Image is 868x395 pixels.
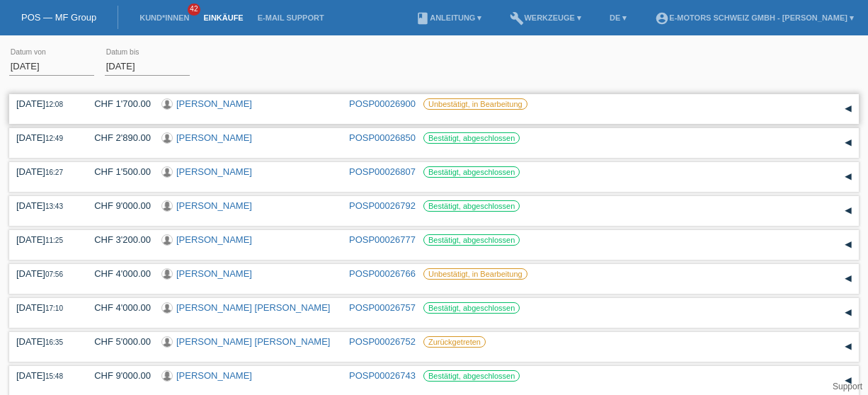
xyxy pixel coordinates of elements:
[45,202,63,210] span: 13:43
[349,132,416,143] a: POSP00026850
[16,336,73,347] div: [DATE]
[84,336,151,347] div: CHF 5'000.00
[16,370,73,381] div: [DATE]
[45,338,63,346] span: 16:35
[45,168,63,176] span: 16:27
[16,302,73,313] div: [DATE]
[838,302,859,324] div: auf-/zuklappen
[648,13,861,22] a: account_circleE-Motors Schweiz GmbH - [PERSON_NAME] ▾
[84,98,151,109] div: CHF 1'700.00
[603,13,634,22] a: DE ▾
[349,268,416,279] a: POSP00026766
[176,166,252,177] a: [PERSON_NAME]
[838,268,859,290] div: auf-/zuklappen
[423,234,520,246] label: Bestätigt, abgeschlossen
[349,336,416,347] a: POSP00026752
[838,370,859,391] div: auf-/zuklappen
[349,98,416,109] a: POSP00026900
[45,270,63,278] span: 07:56
[838,98,859,120] div: auf-/zuklappen
[349,370,416,381] a: POSP00026743
[838,234,859,256] div: auf-/zuklappen
[838,200,859,222] div: auf-/zuklappen
[349,302,416,313] a: POSP00026757
[45,236,63,244] span: 11:25
[423,336,486,348] label: Zurückgetreten
[423,132,520,144] label: Bestätigt, abgeschlossen
[416,11,430,25] i: book
[16,268,73,279] div: [DATE]
[176,370,252,381] a: [PERSON_NAME]
[176,234,252,245] a: [PERSON_NAME]
[503,13,588,22] a: buildWerkzeuge ▾
[16,132,73,143] div: [DATE]
[16,98,73,109] div: [DATE]
[21,12,96,23] a: POS — MF Group
[84,166,151,177] div: CHF 1'500.00
[349,166,416,177] a: POSP00026807
[84,132,151,143] div: CHF 2'890.00
[132,13,196,22] a: Kund*innen
[196,13,250,22] a: Einkäufe
[45,372,63,380] span: 15:48
[838,166,859,188] div: auf-/zuklappen
[838,336,859,357] div: auf-/zuklappen
[838,132,859,154] div: auf-/zuklappen
[423,302,520,314] label: Bestätigt, abgeschlossen
[409,13,489,22] a: bookAnleitung ▾
[45,101,63,108] span: 12:08
[176,336,330,347] a: [PERSON_NAME] [PERSON_NAME]
[423,200,520,212] label: Bestätigt, abgeschlossen
[510,11,524,25] i: build
[16,200,73,211] div: [DATE]
[45,304,63,312] span: 17:10
[84,302,151,313] div: CHF 4'000.00
[349,200,416,211] a: POSP00026792
[16,234,73,245] div: [DATE]
[84,200,151,211] div: CHF 9'000.00
[423,166,520,178] label: Bestätigt, abgeschlossen
[349,234,416,245] a: POSP00026777
[423,98,527,110] label: Unbestätigt, in Bearbeitung
[833,382,862,391] a: Support
[251,13,331,22] a: E-Mail Support
[176,200,252,211] a: [PERSON_NAME]
[188,4,200,16] span: 42
[176,132,252,143] a: [PERSON_NAME]
[84,268,151,279] div: CHF 4'000.00
[655,11,669,25] i: account_circle
[16,166,73,177] div: [DATE]
[176,98,252,109] a: [PERSON_NAME]
[45,134,63,142] span: 12:49
[176,302,330,313] a: [PERSON_NAME] [PERSON_NAME]
[176,268,252,279] a: [PERSON_NAME]
[423,370,520,382] label: Bestätigt, abgeschlossen
[84,234,151,245] div: CHF 3'200.00
[84,370,151,381] div: CHF 9'000.00
[423,268,527,280] label: Unbestätigt, in Bearbeitung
